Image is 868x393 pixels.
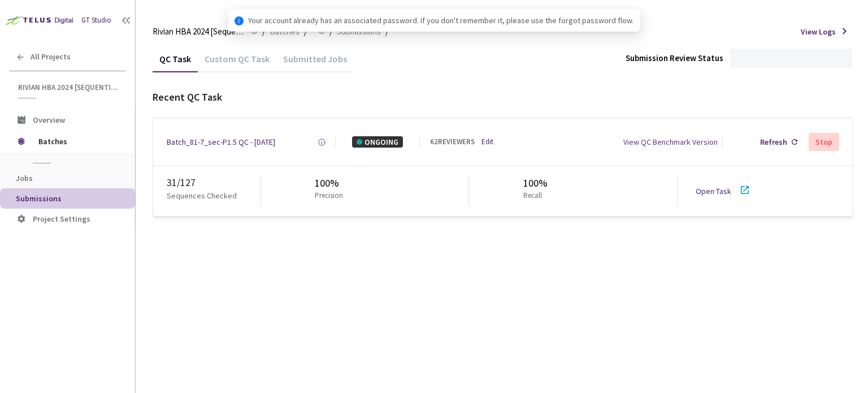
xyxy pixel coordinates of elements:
[153,25,244,38] span: Rivian HBA 2024 [Sequential]
[315,176,348,191] div: 100%
[31,52,71,62] span: All Projects
[626,52,723,64] div: Submission Review Status
[167,175,261,190] div: 31 / 127
[235,16,244,25] span: info-circle
[481,137,493,148] a: Edit
[18,83,119,92] span: Rivian HBA 2024 [Sequential]
[33,214,90,224] span: Project Settings
[33,115,65,125] span: Overview
[153,90,853,105] div: Recent QC Task
[267,25,302,37] a: Batches
[430,137,475,148] div: 62 REVIEWERS
[801,26,836,37] span: View Logs
[198,53,276,72] div: Custom QC Task
[760,136,787,148] div: Refresh
[153,53,198,72] div: QC Task
[16,173,33,183] span: Jobs
[167,136,275,148] a: Batch_81-7_sec-P1.5 QC - [DATE]
[352,136,403,148] div: ONGOING
[335,25,383,37] a: Submissions
[16,193,62,204] span: Submissions
[167,190,237,201] p: Sequences Checked
[815,137,832,146] div: Stop
[523,191,543,201] p: Recall
[523,176,548,191] div: 100%
[315,191,343,201] p: Precision
[248,14,633,27] span: Your account already has an associated password. If you don't remember it, please use the forgot ...
[276,53,354,72] div: Submitted Jobs
[81,15,111,26] div: GT Studio
[696,186,731,196] a: Open Task
[623,136,718,148] div: View QC Benchmark Version
[38,130,116,153] span: Batches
